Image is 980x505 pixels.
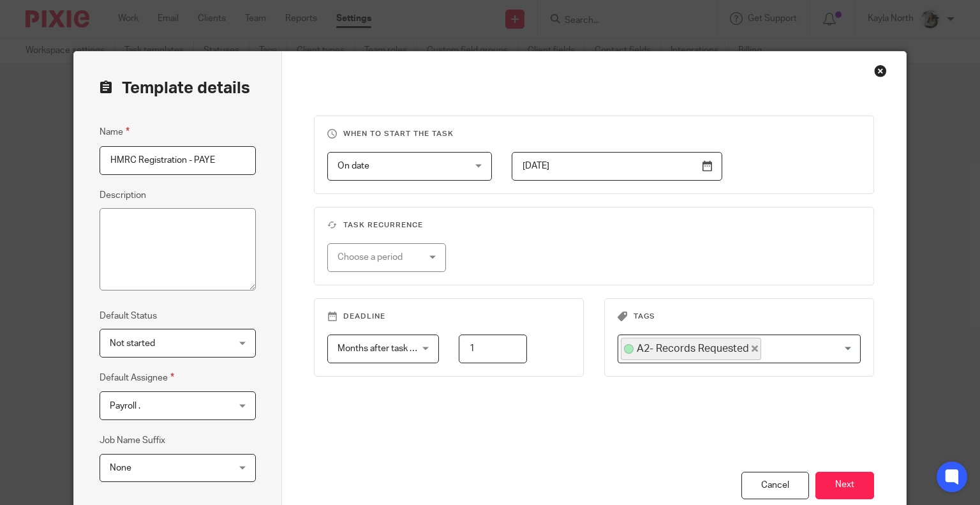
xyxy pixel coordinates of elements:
[110,464,131,472] span: None
[338,162,369,170] span: On date
[338,344,433,353] span: Months after task starts
[327,220,861,230] h3: Task recurrence
[100,434,165,447] label: Job Name Suffix
[327,312,570,322] h3: Deadline
[618,312,861,322] h3: Tags
[815,472,874,499] button: Next
[100,189,146,202] label: Description
[100,77,250,99] h2: Template details
[874,64,887,77] div: Close this dialog window
[327,129,861,139] h3: When to start the task
[110,402,140,411] span: Payroll .
[110,339,155,348] span: Not started
[100,124,130,139] label: Name
[637,342,749,356] span: A2- Records Requested
[618,335,861,363] div: Search for option
[100,310,157,322] label: Default Status
[741,472,809,499] div: Cancel
[100,370,174,385] label: Default Assignee
[752,345,758,352] button: Deselect A2- Records Requested
[338,244,424,271] div: Choose a period
[762,338,853,360] input: Search for option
